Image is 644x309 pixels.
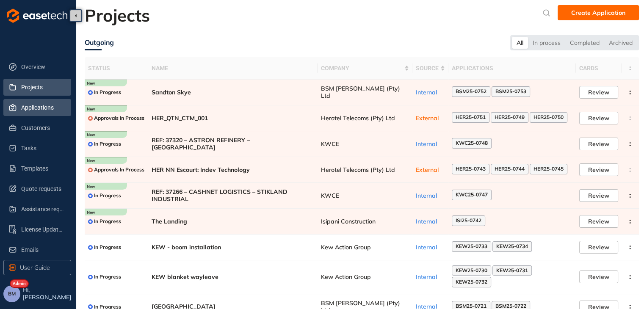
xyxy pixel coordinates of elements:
button: BM [3,285,20,302]
span: BSM25-0752 [456,88,486,94]
div: Outgoing [85,37,114,48]
span: BSM [PERSON_NAME] (Pty) Ltd [321,85,409,99]
span: KEW25-0731 [496,268,528,273]
span: In Progress [94,193,121,199]
span: Hi, [PERSON_NAME] [22,287,73,301]
span: In Progress [94,274,121,280]
span: Kew Action Group [321,273,409,281]
div: Internal [416,218,445,225]
div: All [512,37,528,49]
th: Status [85,57,148,80]
span: KEW blanket wayleave [152,273,314,281]
span: Source [416,63,439,73]
span: Quote requests [21,180,64,197]
th: Source [412,57,448,80]
span: KEW25-0732 [456,279,487,285]
div: Internal [416,273,445,281]
span: Review [588,243,609,252]
span: Company [321,63,403,73]
button: Review [579,138,618,150]
span: Herotel Telecoms (Pty) Ltd [321,166,409,174]
span: In Progress [94,89,121,95]
div: Archived [604,37,637,49]
span: KEW25-0730 [456,268,487,273]
span: Kew Action Group [321,244,409,251]
div: Internal [416,89,445,96]
span: Review [588,165,609,174]
span: BSM25-0722 [495,303,526,309]
span: User Guide [20,263,50,272]
button: Create Application [558,5,639,20]
button: Review [579,163,618,176]
img: logo [7,8,67,23]
span: Templates [21,160,64,177]
span: Review [588,113,609,123]
span: KWCE [321,141,409,148]
h2: Projects [85,5,150,25]
span: HER25-0749 [495,114,525,120]
button: Review [579,112,618,124]
div: Internal [416,141,445,148]
button: User Guide [3,260,71,275]
button: Review [579,86,618,99]
span: REF: 37266 – CASHNET LOGISTICS – STIKLAND INDUSTRIAL [152,188,314,203]
span: BSM25-0721 [456,303,486,309]
span: HER25-0751 [456,114,486,120]
span: Assistance requests [21,201,64,218]
span: HER NN Escourt: Indev Technology [152,166,314,174]
span: Projects [21,79,64,96]
span: KWCE [321,192,409,199]
div: In process [528,37,565,49]
div: Completed [565,37,604,49]
span: Approvals In Process [94,115,144,121]
span: HER25-0745 [533,166,564,172]
span: Applications [21,99,64,116]
span: KWC25-0748 [456,140,488,146]
span: Review [588,217,609,226]
span: In Progress [94,141,121,147]
span: HER25-0743 [456,166,486,172]
button: Review [579,270,618,283]
button: Review [579,241,618,254]
span: Emails [21,241,64,258]
span: HER25-0744 [495,166,525,172]
span: License Update Requests [21,221,64,238]
span: The Landing [152,218,314,225]
span: Create Application [571,8,625,17]
div: External [416,166,445,174]
span: Tasks [21,140,64,157]
span: ISI25-0742 [456,218,481,223]
span: BSM25-0753 [495,88,526,94]
th: Name [148,57,318,80]
span: Review [588,191,609,200]
div: Internal [416,192,445,199]
span: HER25-0750 [533,114,564,120]
span: Herotel Telecoms (Pty) Ltd [321,115,409,122]
span: Customers [21,119,64,136]
span: Isipani Construction [321,218,409,225]
button: Review [579,215,618,228]
span: KWC25-0747 [456,192,488,198]
span: In Progress [94,244,121,250]
div: Internal [416,244,445,251]
span: In Progress [94,218,121,224]
button: Review [579,189,618,202]
span: KEW - boom installation [152,244,314,251]
th: Cards [576,57,622,80]
span: Sandton Skye [152,89,314,96]
div: External [416,115,445,122]
span: Overview [21,58,64,75]
span: KEW25-0733 [456,243,487,249]
span: Review [588,88,609,97]
span: Approvals In Process [94,167,144,173]
span: KEW25-0734 [496,243,528,249]
span: BM [8,291,16,297]
th: Company [318,57,412,80]
span: HER_QTN_CTM_001 [152,115,314,122]
span: Review [588,139,609,149]
span: Review [588,272,609,281]
span: REF: 37320 – ASTRON REFINERY – [GEOGRAPHIC_DATA] [152,137,314,151]
th: Applications [448,57,576,80]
